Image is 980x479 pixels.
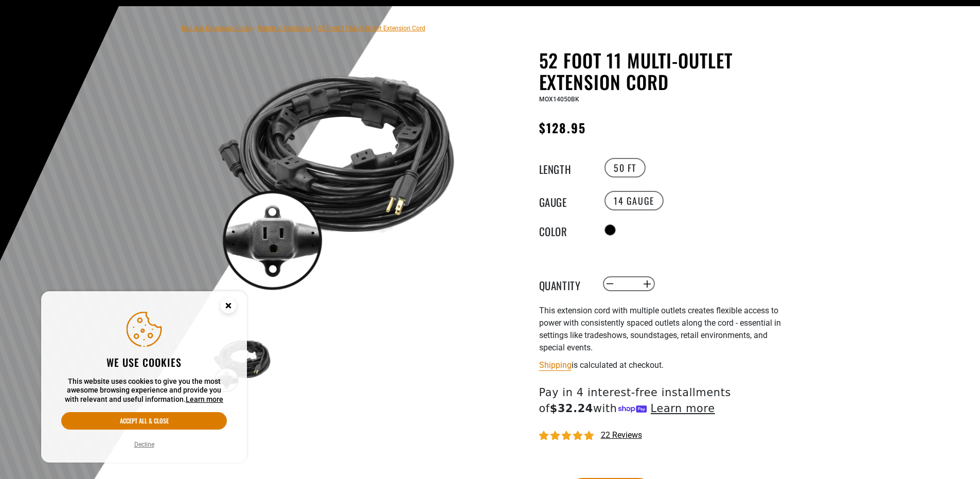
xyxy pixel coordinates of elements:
[318,25,425,32] span: 52 Foot 11 Multi-Outlet Extension Cord
[61,377,227,404] p: This website uses cookies to give you the most awesome browsing experience and provide you with r...
[314,25,316,32] span: ›
[539,161,591,174] legend: Length
[539,306,781,352] span: This extension cord with multiple outlets creates flexible access to power with consistently spac...
[182,22,425,34] nav: breadcrumbs
[539,118,586,137] span: $128.95
[41,291,247,463] aside: Cookie Consent
[604,158,646,178] label: 50 FT
[61,356,227,369] h2: We use cookies
[61,412,227,430] button: Accept all & close
[539,358,791,372] div: is calculated at checkout.
[539,277,591,291] label: Quantity
[186,395,223,403] a: Learn more
[131,439,157,450] button: Decline
[539,96,579,103] span: MOX14050BK
[539,49,791,93] h1: 52 Foot 11 Multi-Outlet Extension Cord
[539,223,591,237] legend: Color
[539,360,572,370] a: Shipping
[212,51,460,299] img: black
[539,431,596,441] span: 4.95 stars
[601,430,642,440] span: 22 reviews
[257,25,312,32] a: Return to Collection
[604,191,664,210] label: 14 Gauge
[253,25,255,32] span: ›
[539,194,591,207] legend: Gauge
[182,25,251,32] a: Bad Ass Extension Cords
